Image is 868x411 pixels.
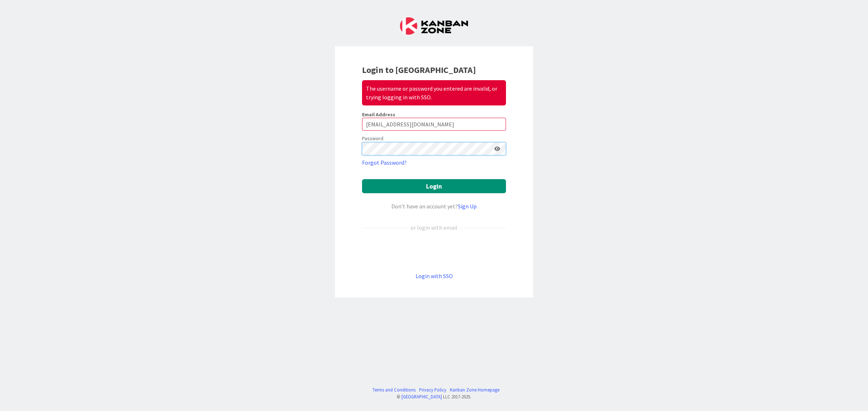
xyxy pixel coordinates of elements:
a: Kanban Zone Homepage [450,386,499,393]
img: Kanban Zone [400,17,468,35]
div: The username or password you entered are invalid, or trying logging in with SSO. [362,80,506,105]
div: or login with email [409,223,459,232]
a: Login with SSO [416,272,453,280]
a: [GEOGRAPHIC_DATA] [401,394,442,399]
a: Sign Up [458,203,477,210]
div: Don’t have an account yet? [362,202,506,211]
a: Privacy Policy [419,386,446,393]
iframe: Kirjaudu Google-tilillä -painike [358,244,510,260]
div: © LLC 2017- 2025 . [369,393,499,400]
label: Password [362,135,383,142]
button: Login [362,179,506,193]
a: Forgot Password? [362,158,407,167]
a: Terms and Conditions [373,386,416,393]
label: Email Address [362,111,395,118]
b: Login to [GEOGRAPHIC_DATA] [362,64,476,75]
